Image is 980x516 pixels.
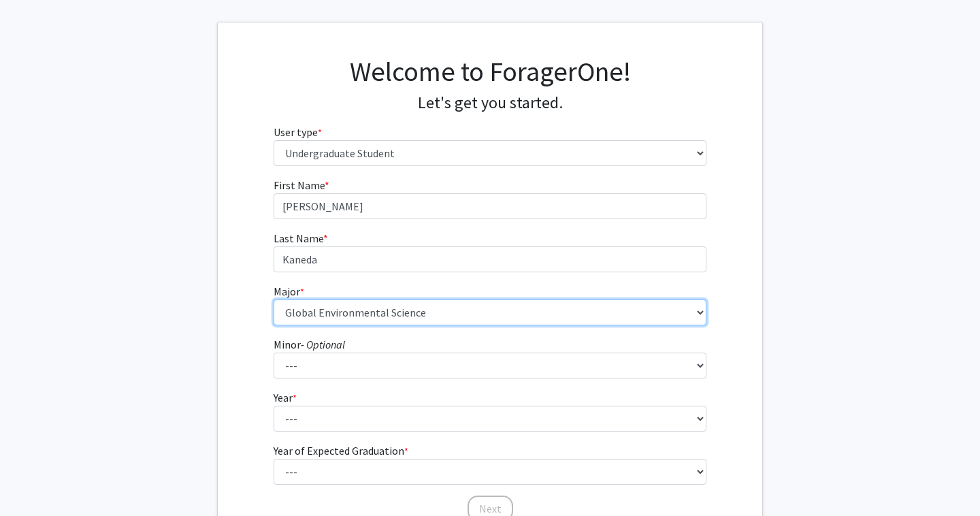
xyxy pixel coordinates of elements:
[274,389,297,406] label: Year
[274,93,707,113] h4: Let's get you started.
[274,55,707,88] h1: Welcome to ForagerOne!
[274,442,408,459] label: Year of Expected Graduation
[10,455,58,506] iframe: Chat
[274,336,345,353] label: Minor
[274,124,322,140] label: User type
[274,283,304,300] label: Major
[274,178,325,192] span: First Name
[274,231,323,245] span: Last Name
[301,338,345,351] i: - Optional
